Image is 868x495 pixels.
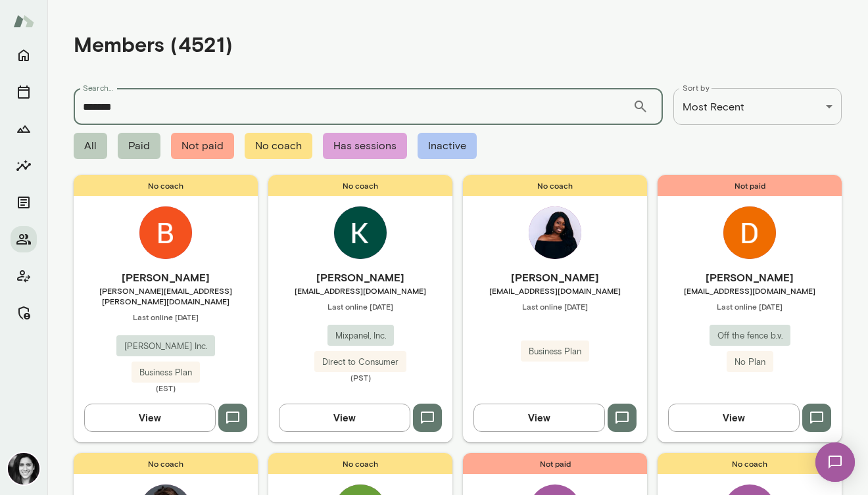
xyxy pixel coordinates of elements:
[268,301,452,312] span: Last online [DATE]
[473,404,605,431] button: View
[11,79,37,105] button: Sessions
[74,32,233,57] h4: Members (4521)
[727,356,773,369] span: No Plan
[673,88,842,125] div: Most Recent
[521,345,589,358] span: Business Plan
[268,285,452,296] span: [EMAIL_ADDRESS][DOMAIN_NAME]
[683,82,710,93] label: Sort by
[11,116,37,142] button: Growth Plan
[13,9,34,34] img: Mento
[529,206,581,259] img: Shola Agunbiade
[463,453,647,474] span: Not paid
[11,42,37,68] button: Home
[268,453,452,474] span: No coach
[279,404,410,431] button: View
[116,340,215,353] span: [PERSON_NAME] Inc.
[139,206,192,259] img: Brian Lloyd-Newberry
[658,301,842,312] span: Last online [DATE]
[327,329,394,342] span: Mixpanel, Inc.
[171,133,234,159] span: Not paid
[74,175,258,196] span: No coach
[132,366,200,379] span: Business Plan
[463,175,647,196] span: No coach
[418,133,477,159] span: Inactive
[74,453,258,474] span: No coach
[268,372,452,383] span: (PST)
[658,270,842,285] h6: [PERSON_NAME]
[463,285,647,296] span: [EMAIL_ADDRESS][DOMAIN_NAME]
[463,270,647,285] h6: [PERSON_NAME]
[723,206,776,259] img: Dany Kazadi
[83,82,113,93] label: Search...
[658,285,842,296] span: [EMAIL_ADDRESS][DOMAIN_NAME]
[668,404,800,431] button: View
[118,133,160,159] span: Paid
[463,301,647,312] span: Last online [DATE]
[74,285,258,306] span: [PERSON_NAME][EMAIL_ADDRESS][PERSON_NAME][DOMAIN_NAME]
[314,356,406,369] span: Direct to Consumer
[11,226,37,252] button: Members
[268,270,452,285] h6: [PERSON_NAME]
[245,133,312,159] span: No coach
[323,133,407,159] span: Has sessions
[710,329,790,342] span: Off the fence b.v.
[74,133,107,159] span: All
[658,453,842,474] span: No coach
[268,175,452,196] span: No coach
[11,189,37,216] button: Documents
[74,270,258,285] h6: [PERSON_NAME]
[84,404,216,431] button: View
[334,206,387,259] img: Kara Barcelon
[11,153,37,179] button: Insights
[658,175,842,196] span: Not paid
[8,453,39,484] img: Jamie Albers
[11,300,37,326] button: Manage
[11,263,37,289] button: Client app
[74,383,258,393] span: (EST)
[74,312,258,322] span: Last online [DATE]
